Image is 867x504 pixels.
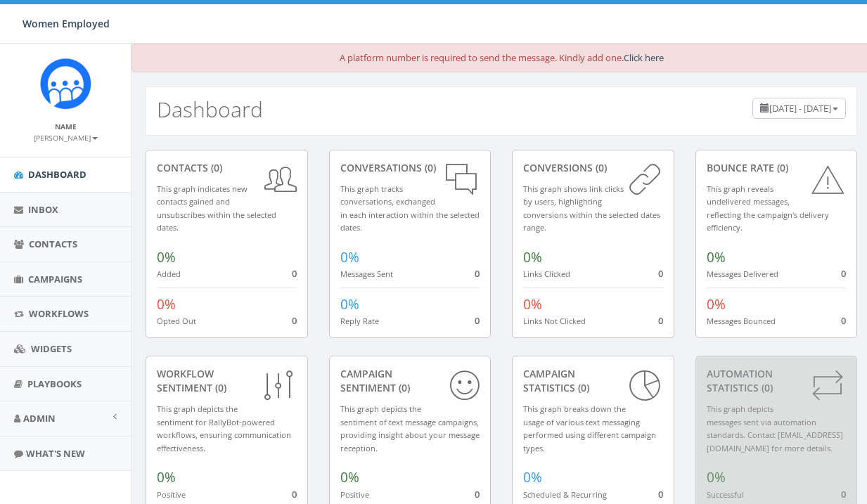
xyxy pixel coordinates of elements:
[658,267,663,280] span: 0
[31,342,72,355] span: Widgets
[422,161,436,174] span: (0)
[292,267,297,280] span: 0
[475,488,480,500] span: 0
[27,377,82,390] span: Playbooks
[707,316,776,326] small: Messages Bounced
[340,248,359,266] span: 0%
[34,131,98,143] a: [PERSON_NAME]
[593,161,607,174] span: (0)
[157,468,176,486] span: 0%
[523,367,663,395] div: Campaign Statistics
[157,367,297,395] div: Workflow Sentiment
[523,183,660,233] small: This graph shows link clicks by users, highlighting conversions within the selected dates range.
[208,161,222,174] span: (0)
[707,367,847,395] div: Automation Statistics
[624,51,664,64] a: Click here
[157,98,263,121] h2: Dashboard
[759,381,773,394] span: (0)
[29,307,89,320] span: Workflows
[707,269,778,279] small: Messages Delivered
[523,269,570,279] small: Links Clicked
[523,489,607,500] small: Scheduled & Recurring
[340,489,369,500] small: Positive
[292,488,297,500] span: 0
[841,488,846,500] span: 0
[26,447,85,460] span: What's New
[340,468,359,486] span: 0%
[475,267,480,280] span: 0
[523,295,542,314] span: 0%
[340,269,393,279] small: Messages Sent
[841,314,846,327] span: 0
[29,238,77,250] span: Contacts
[157,295,176,314] span: 0%
[523,403,656,453] small: This graph breaks down the usage of various text messaging performed using different campaign types.
[523,161,663,175] div: conversions
[396,381,410,394] span: (0)
[34,133,98,143] small: [PERSON_NAME]
[28,203,58,216] span: Inbox
[707,248,726,266] span: 0%
[340,183,480,233] small: This graph tracks conversations, exchanged in each interaction within the selected dates.
[157,248,176,266] span: 0%
[157,489,186,500] small: Positive
[707,403,843,453] small: This graph depicts messages sent via automation standards. Contact [EMAIL_ADDRESS][DOMAIN_NAME] f...
[157,161,297,175] div: contacts
[340,161,480,175] div: conversations
[658,488,663,500] span: 0
[523,468,542,486] span: 0%
[23,17,110,30] span: Women Employed
[39,58,92,110] img: Rally_Platform_Icon.png
[340,316,379,326] small: Reply Rate
[157,269,181,279] small: Added
[340,367,480,395] div: Campaign Sentiment
[707,161,847,175] div: Bounce Rate
[55,122,77,131] small: Name
[292,314,297,327] span: 0
[769,102,831,115] span: [DATE] - [DATE]
[28,168,86,181] span: Dashboard
[841,267,846,280] span: 0
[212,381,226,394] span: (0)
[707,295,726,314] span: 0%
[340,295,359,314] span: 0%
[575,381,589,394] span: (0)
[340,403,480,453] small: This graph depicts the sentiment of text message campaigns, providing insight about your message ...
[658,314,663,327] span: 0
[523,248,542,266] span: 0%
[157,183,276,233] small: This graph indicates new contacts gained and unsubscribes within the selected dates.
[707,183,829,233] small: This graph reveals undelivered messages, reflecting the campaign's delivery efficiency.
[28,273,82,285] span: Campaigns
[523,316,586,326] small: Links Not Clicked
[707,489,744,500] small: Successful
[774,161,788,174] span: (0)
[157,403,291,453] small: This graph depicts the sentiment for RallyBot-powered workflows, ensuring communication effective...
[707,468,726,486] span: 0%
[475,314,480,327] span: 0
[157,316,196,326] small: Opted Out
[23,412,56,425] span: Admin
